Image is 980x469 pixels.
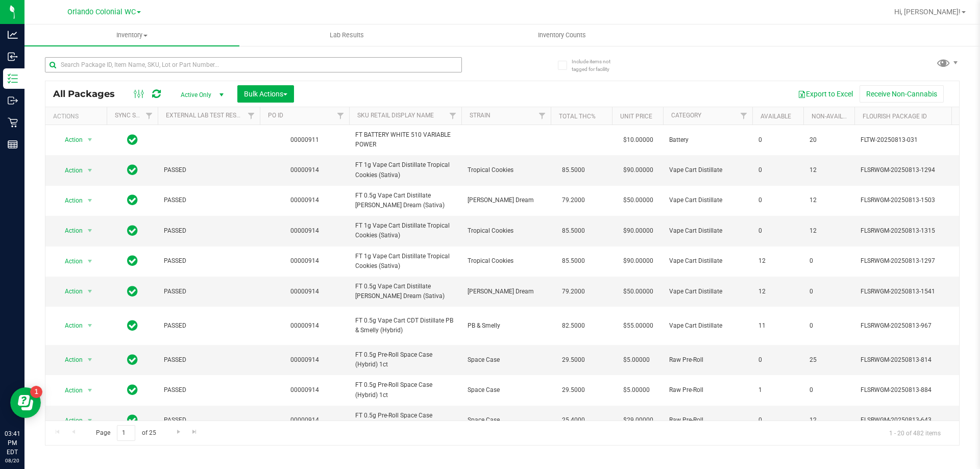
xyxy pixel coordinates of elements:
[56,353,83,367] span: Action
[164,226,254,236] span: PASSED
[861,195,961,205] span: FLSRWGM-20250813-1503
[861,355,961,365] span: FLSRWGM-20250813-814
[810,256,848,266] span: 0
[468,195,545,205] span: [PERSON_NAME] Dream
[84,284,96,299] span: select
[141,107,158,125] a: Filter
[861,415,961,425] span: FLSRWGM-20250813-643
[87,425,164,441] span: Page of 25
[618,318,658,333] span: $55.00000
[84,383,96,398] span: select
[355,191,455,210] span: FT 0.5g Vape Cart Distillate [PERSON_NAME] Dream (Sativa)
[24,24,239,46] a: Inventory
[810,355,848,365] span: 25
[355,380,455,400] span: FT 0.5g Pre-Roll Space Case (Hybrid) 1ct
[127,133,138,147] span: In Sync
[10,387,41,418] iframe: Resource center
[290,416,319,424] a: 00000914
[618,353,655,367] span: $5.00000
[67,8,136,16] span: Orlando Colonial WC
[557,224,590,238] span: 85.5000
[894,8,961,16] span: Hi, [PERSON_NAME]!
[290,288,319,295] a: 00000914
[445,107,461,125] a: Filter
[669,287,746,297] span: Vape Cart Distillate
[290,322,319,329] a: 00000914
[127,284,138,299] span: In Sync
[355,130,455,150] span: FT BATTERY WHITE 510 VARIABLE POWER
[53,113,103,120] div: Actions
[56,133,83,147] span: Action
[810,385,848,395] span: 0
[861,385,961,395] span: FLSRWGM-20250813-884
[468,256,545,266] span: Tropical Cookies
[618,383,655,398] span: $5.00000
[557,383,590,398] span: 29.5000
[810,321,848,331] span: 0
[758,135,797,145] span: 0
[861,321,961,331] span: FLSRWGM-20250813-967
[557,193,590,208] span: 79.2000
[468,165,545,175] span: Tropical Cookies
[669,385,746,395] span: Raw Pre-Roll
[56,163,83,178] span: Action
[290,196,319,204] a: 00000914
[166,112,246,119] a: External Lab Test Result
[557,318,590,333] span: 82.5000
[56,413,83,428] span: Action
[454,24,669,46] a: Inventory Counts
[669,226,746,236] span: Vape Cart Distillate
[669,355,746,365] span: Raw Pre-Roll
[127,353,138,367] span: In Sync
[290,356,319,363] a: 00000914
[187,425,202,439] a: Go to the last page
[8,139,18,150] inline-svg: Reports
[810,135,848,145] span: 20
[127,193,138,207] span: In Sync
[56,193,83,208] span: Action
[127,318,138,333] span: In Sync
[861,165,961,175] span: FLSRWGM-20250813-1294
[758,287,797,297] span: 12
[84,413,96,428] span: select
[761,113,791,120] a: Available
[8,117,18,128] inline-svg: Retail
[355,411,455,430] span: FT 0.5g Pre-Roll Space Case (Hybrid) 5ct
[669,321,746,331] span: Vape Cart Distillate
[618,254,658,268] span: $90.00000
[861,287,961,297] span: FLSRWGM-20250813-1541
[810,195,848,205] span: 12
[671,112,701,119] a: Category
[669,135,746,145] span: Battery
[332,107,349,125] a: Filter
[470,112,491,119] a: Strain
[84,163,96,178] span: select
[84,224,96,238] span: select
[524,31,600,40] span: Inventory Counts
[56,224,83,238] span: Action
[736,107,752,125] a: Filter
[56,318,83,333] span: Action
[45,57,462,72] input: Search Package ID, Item Name, SKU, Lot or Part Number...
[8,95,18,106] inline-svg: Outbound
[239,24,454,46] a: Lab Results
[53,88,125,100] span: All Packages
[468,321,545,331] span: PB & Smelly
[290,227,319,234] a: 00000914
[290,257,319,264] a: 00000914
[468,226,545,236] span: Tropical Cookies
[290,166,319,174] a: 00000914
[84,254,96,268] span: select
[5,429,20,457] p: 03:41 PM EDT
[758,355,797,365] span: 0
[557,413,590,428] span: 25.4000
[8,30,18,40] inline-svg: Analytics
[164,415,254,425] span: PASSED
[758,195,797,205] span: 0
[758,256,797,266] span: 12
[56,284,83,299] span: Action
[758,415,797,425] span: 0
[559,113,596,120] a: Total THC%
[30,386,42,398] iframe: Resource center unread badge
